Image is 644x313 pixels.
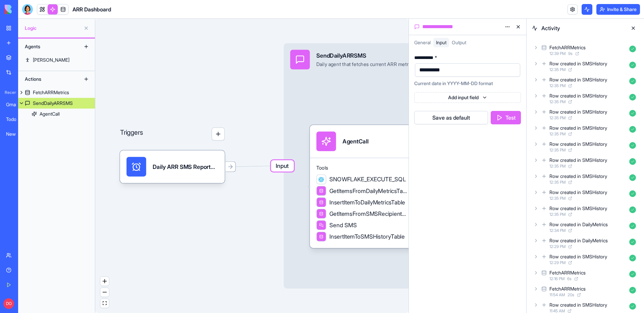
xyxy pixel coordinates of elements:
div: AgentCall [40,111,60,117]
span: 12:35 PM [549,196,566,201]
span: DO [3,298,14,309]
g: Edge from 689c29fe9a896f2b95d151e3 to 689c29f9aed98ee910ed172a [226,166,282,167]
span: 12:35 PM [549,67,566,72]
span: GetItemsFromDailyMetricsTable [329,187,408,195]
span: 12:35 PM [549,131,566,137]
span: 6 s [567,276,572,281]
span: 12:34 PM [549,228,566,233]
div: Row created in SMSHistory [549,92,607,99]
button: Test [491,111,521,124]
div: Agents [21,41,75,52]
div: Row created in SMSHistory [549,76,607,83]
div: New App [6,131,25,137]
div: Row created in DailyMetrics [549,237,608,244]
span: 11:54 AM [549,292,565,298]
div: Todo List [6,116,25,123]
span: 20 s [568,292,574,298]
button: zoom out [100,288,109,297]
button: Invite & Share [596,4,640,15]
div: Row created in SMSHistory [549,205,607,212]
a: Gmail Candidate Outreach Pro [2,98,29,111]
span: 12:35 PM [549,212,566,217]
div: AgentCall [342,137,368,145]
span: GetItemsFromSMSRecipientsTable [329,210,408,218]
img: logo [5,5,46,14]
div: FetchARRMetrics [549,44,586,51]
div: Triggers [120,101,225,183]
div: FetchARRMetrics [549,286,586,292]
span: Activity [541,24,624,32]
div: Row created in SMSHistory [549,253,607,260]
div: Daily agent that fetches current ARR metrics from Snowflake, compares with [DATE] data, stores [D... [316,61,562,68]
span: SNOWFLAKE_EXECUTE_SQL [329,175,406,183]
button: zoom in [100,277,109,286]
span: Input [436,40,446,45]
div: Daily ARR SMS ReportTrigger [120,150,225,183]
div: Row created in SMSHistory [549,109,607,115]
div: Gmail Candidate Outreach Pro [6,101,25,108]
a: [PERSON_NAME] [18,55,95,65]
span: Tools [316,165,408,171]
a: SendDailyARRSMS [18,98,95,109]
div: InputSendDailyARRSMSDaily agent that fetches current ARR metrics from Snowflake, compares with [D... [284,43,614,289]
div: [PERSON_NAME] [33,57,69,63]
div: Actions [21,74,75,84]
span: 12:35 PM [549,164,566,169]
a: Todo List [2,113,29,126]
div: FetchARRMetrics [549,269,586,276]
span: Output [452,40,466,45]
p: Triggers [120,127,144,140]
div: Row created in SMSHistory [549,173,607,180]
span: InsertItemToDailyMetricsTable [329,198,405,206]
a: AgentCall [18,109,95,119]
a: FetchARRMetrics [18,87,95,98]
div: Row created in SMSHistory [549,125,607,131]
div: Row created in SMSHistory [549,302,607,308]
div: Current date in YYYY-MM-DD format [414,80,521,87]
div: Daily ARR SMS ReportTrigger [153,163,218,171]
span: 12:35 PM [549,83,566,88]
span: 12:35 PM [549,147,566,153]
button: Save as default [414,111,488,124]
div: AgentCallToolsSNOWFLAKE_EXECUTE_SQLGetItemsFromDailyMetricsTableInsertItemToDailyMetricsTableGetI... [310,125,415,248]
span: InsertItemToSMSHistoryTable [329,233,405,241]
span: Recent [2,90,16,95]
span: ARR Dashboard [72,5,111,13]
span: 12:29 PM [549,260,566,265]
span: 12:35 PM [549,180,566,185]
div: SendDailyARRSMS [33,100,73,107]
div: Row created in DailyMetrics [549,221,608,228]
span: 12:39 PM [549,51,566,56]
div: SendDailyARRSMS [316,51,562,59]
span: Input [271,160,294,172]
a: New App [2,127,29,141]
span: 12:35 PM [549,115,566,121]
span: Logic [25,25,81,32]
span: 12:16 PM [549,276,565,281]
span: Send SMS [329,221,357,229]
div: Row created in SMSHistory [549,189,607,196]
span: 9 s [568,51,573,56]
button: Add input field [414,92,521,103]
span: General [414,40,431,45]
span: 12:29 PM [549,244,566,249]
div: Row created in SMSHistory [549,60,607,67]
span: 12:35 PM [549,99,566,105]
div: Row created in SMSHistory [549,141,607,147]
div: FetchARRMetrics [33,89,69,96]
div: Row created in SMSHistory [549,157,607,164]
button: fit view [100,299,109,308]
